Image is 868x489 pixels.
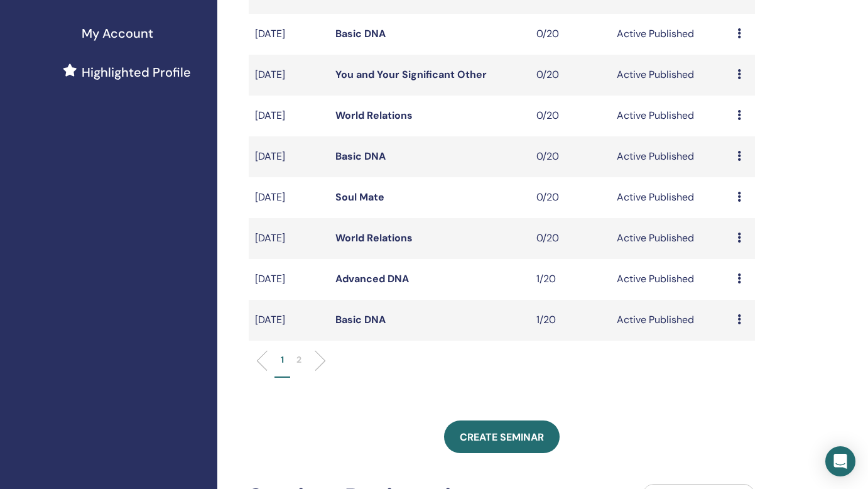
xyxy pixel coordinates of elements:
td: [DATE] [249,136,329,177]
td: 1/20 [530,300,610,341]
div: Open Intercom Messenger [825,446,855,476]
a: Create seminar [444,420,560,453]
a: World Relations [335,109,413,122]
td: [DATE] [249,300,329,341]
td: [DATE] [249,96,329,136]
td: Active Published [610,136,731,177]
td: Active Published [610,218,731,259]
p: 1 [281,353,284,366]
a: Basic DNA [335,313,386,326]
td: [DATE] [249,14,329,55]
td: 0/20 [530,55,610,96]
p: 2 [296,353,301,366]
a: World Relations [335,231,413,245]
td: 0/20 [530,136,610,177]
td: Active Published [610,300,731,341]
td: Active Published [610,55,731,96]
td: [DATE] [249,55,329,96]
td: 0/20 [530,218,610,259]
td: [DATE] [249,177,329,218]
a: You and Your Significant Other [335,68,487,81]
td: [DATE] [249,218,329,259]
td: Active Published [610,14,731,55]
a: Advanced DNA [335,272,409,285]
td: 0/20 [530,14,610,55]
span: Create seminar [460,431,544,444]
td: 1/20 [530,259,610,300]
td: Active Published [610,177,731,218]
td: [DATE] [249,259,329,300]
a: Basic DNA [335,27,386,40]
td: 0/20 [530,177,610,218]
a: Soul Mate [335,190,384,204]
td: Active Published [610,259,731,300]
a: Basic DNA [335,150,386,163]
td: Active Published [610,96,731,136]
span: Highlighted Profile [82,63,191,82]
td: 0/20 [530,96,610,136]
span: My Account [82,24,153,43]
